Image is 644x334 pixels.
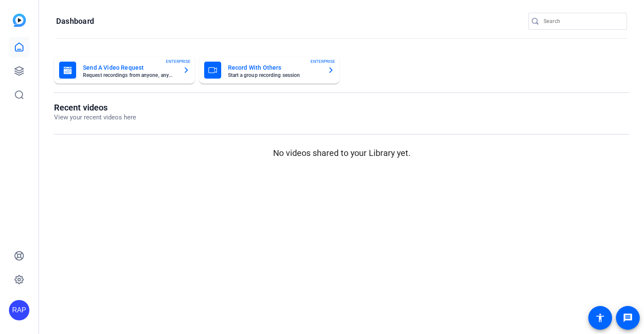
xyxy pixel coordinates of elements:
div: RAP [9,300,29,320]
mat-card-title: Send A Video Request [83,62,176,73]
button: Record With OthersStart a group recording sessionENTERPRISE [199,57,340,84]
p: No videos shared to your Library yet. [54,147,629,159]
mat-card-subtitle: Start a group recording session [228,73,321,78]
button: Send A Video RequestRequest recordings from anyone, anywhereENTERPRISE [54,57,195,84]
mat-icon: message [623,313,633,323]
img: blue-gradient.svg [13,14,26,27]
span: ENTERPRISE [311,58,335,65]
mat-card-subtitle: Request recordings from anyone, anywhere [83,73,176,78]
mat-icon: accessibility [595,313,605,323]
h1: Recent videos [54,102,136,113]
span: ENTERPRISE [166,58,191,65]
h1: Dashboard [56,16,94,26]
mat-card-title: Record With Others [228,62,321,73]
p: View your recent videos here [54,113,136,122]
input: Search [544,16,620,26]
